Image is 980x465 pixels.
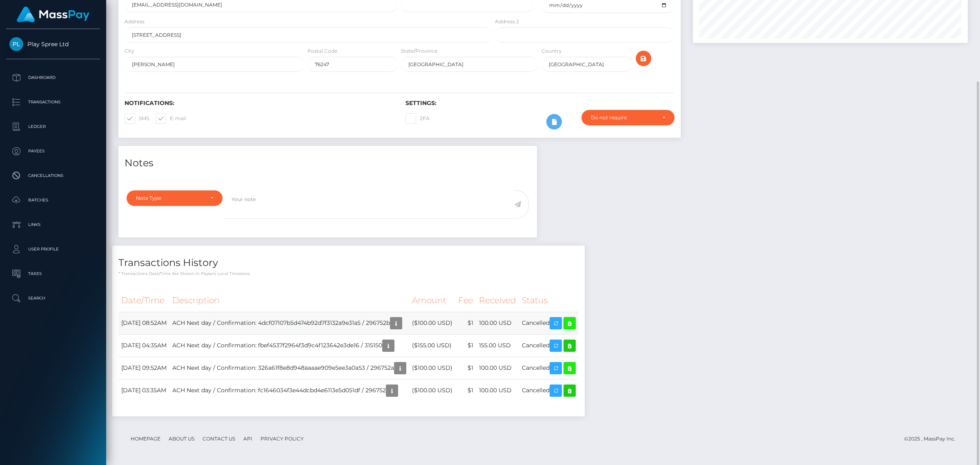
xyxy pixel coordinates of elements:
img: MassPay Logo [17,7,89,22]
label: 2FA [405,113,430,124]
p: Taxes [9,268,97,280]
label: SMS [125,113,149,124]
label: Address 2 [495,18,519,25]
h6: Settings: [405,100,674,107]
div: © 2025 , MassPay Inc. [904,434,962,443]
p: User Profile [9,243,97,255]
span: Play Spree Ltd [6,40,100,48]
p: Transactions [9,96,97,108]
label: Postal Code [307,47,337,55]
a: Cancellations [6,165,100,186]
td: [DATE] 03:35AM [118,379,169,402]
th: Date/Time [118,289,169,312]
td: 155.00 USD [476,334,519,357]
img: Play Spree Ltd [9,37,23,51]
th: Description [169,289,409,312]
td: [DATE] 08:52AM [118,312,169,334]
p: Batches [9,194,97,206]
label: E-mail [156,113,186,124]
p: * Transactions date/time are shown in payee's local timezone [118,271,579,277]
a: Ledger [6,116,100,137]
td: ($155.00 USD) [409,334,455,357]
th: Amount [409,289,455,312]
a: Privacy Policy [257,432,307,445]
a: User Profile [6,239,100,259]
td: $1 [455,334,476,357]
p: Payees [9,145,97,157]
td: ACH Next day / Confirmation: 4dcf07107b5d474b92d7f3132a9e31a5 / 296752b [169,312,409,334]
td: $1 [455,379,476,402]
td: Cancelled [519,334,579,357]
td: ACH Next day / Confirmation: 326a61f8e8d948aaaae909e5ee3a0a53 / 296752a [169,357,409,379]
td: 100.00 USD [476,312,519,334]
a: Links [6,215,100,235]
a: Dashboard [6,67,100,88]
p: Links [9,219,97,231]
a: Homepage [127,432,164,445]
div: Do not require [591,114,656,121]
a: Payees [6,141,100,161]
th: Received [476,289,519,312]
td: $1 [455,312,476,334]
td: 100.00 USD [476,379,519,402]
p: Ledger [9,121,97,133]
td: ACH Next day / Confirmation: fbef4537f2964f3d9c4f123642e3de16 / 315150 [169,334,409,357]
p: Dashboard [9,72,97,84]
th: Status [519,289,579,312]
p: Search [9,292,97,304]
td: ($100.00 USD) [409,379,455,402]
a: API [240,432,256,445]
h6: Notifications: [125,100,393,107]
td: 100.00 USD [476,357,519,379]
a: Contact Us [199,432,238,445]
td: Cancelled [519,312,579,334]
td: ACH Next day / Confirmation: fc1646034f3e44dcbd4e6113e5d051df / 296752 [169,379,409,402]
button: Do not require [581,110,675,125]
td: ($100.00 USD) [409,312,455,334]
a: Search [6,288,100,309]
td: Cancelled [519,357,579,379]
p: Cancellations [9,170,97,182]
div: Note Type [136,195,204,201]
a: About Us [165,432,198,445]
td: [DATE] 04:35AM [118,334,169,357]
h4: Transactions History [118,256,579,270]
label: City [125,47,134,55]
button: Note Type [127,190,223,206]
td: ($100.00 USD) [409,357,455,379]
h4: Notes [125,156,531,170]
label: Address [125,18,145,25]
a: Transactions [6,92,100,112]
th: Fee [455,289,476,312]
a: Batches [6,190,100,210]
a: Taxes [6,264,100,284]
td: $1 [455,357,476,379]
label: State/Province [401,47,437,55]
td: [DATE] 09:52AM [118,357,169,379]
label: Country [541,47,562,55]
td: Cancelled [519,379,579,402]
